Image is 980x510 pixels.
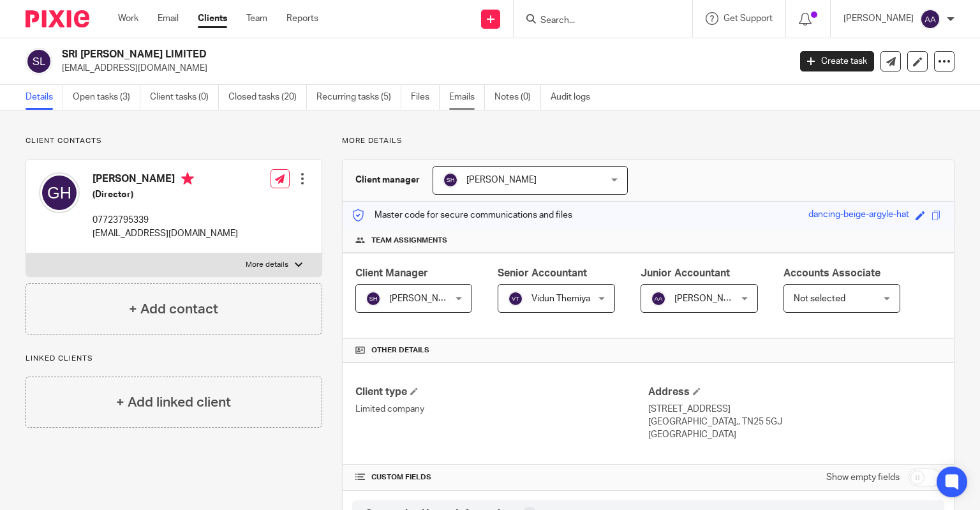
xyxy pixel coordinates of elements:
[198,12,227,25] a: Clients
[783,268,880,278] span: Accounts Associate
[246,260,288,270] p: More details
[62,48,637,61] h2: SRI [PERSON_NAME] LIMITED
[674,294,745,303] span: [PERSON_NAME]
[920,9,940,29] img: svg%3E
[411,85,440,110] a: Files
[366,291,381,306] img: svg%3E
[93,227,238,240] p: [EMAIL_ADDRESS][DOMAIN_NAME]
[118,12,138,25] a: Work
[93,214,238,227] p: 07723795339
[286,12,318,25] a: Reports
[641,268,730,278] span: Junior Accountant
[648,416,941,428] p: [GEOGRAPHIC_DATA],, TN25 5GJ
[800,51,874,71] a: Create task
[342,136,954,146] p: More details
[494,85,541,110] a: Notes (0)
[246,12,267,25] a: Team
[73,85,140,110] a: Open tasks (3)
[129,299,218,319] h4: + Add contact
[808,208,909,223] div: dancing-beige-argyle-hat
[150,85,219,110] a: Client tasks (0)
[443,172,458,188] img: svg%3E
[355,174,420,186] h3: Client manager
[648,403,941,416] p: [STREET_ADDRESS]
[355,268,428,278] span: Client Manager
[352,209,572,221] p: Master code for secure communications and files
[724,14,773,23] span: Get Support
[228,85,307,110] a: Closed tasks (20)
[389,294,459,303] span: [PERSON_NAME]
[508,291,523,306] img: svg%3E
[371,236,447,246] span: Team assignments
[26,354,322,364] p: Linked clients
[794,294,845,303] span: Not selected
[62,62,781,75] p: [EMAIL_ADDRESS][DOMAIN_NAME]
[181,172,194,185] i: Primary
[648,428,941,441] p: [GEOGRAPHIC_DATA]
[39,172,80,213] img: svg%3E
[316,85,401,110] a: Recurring tasks (5)
[498,268,587,278] span: Senior Accountant
[355,386,648,399] h4: Client type
[648,386,941,399] h4: Address
[26,85,63,110] a: Details
[26,136,322,146] p: Client contacts
[651,291,666,306] img: svg%3E
[355,403,648,416] p: Limited company
[531,294,590,303] span: Vidun Themiya
[539,15,654,27] input: Search
[826,471,900,484] label: Show empty fields
[93,188,238,201] h5: (Director)
[26,48,52,75] img: svg%3E
[26,10,89,27] img: Pixie
[551,85,600,110] a: Audit logs
[116,393,231,412] h4: + Add linked client
[93,172,238,188] h4: [PERSON_NAME]
[843,12,914,25] p: [PERSON_NAME]
[466,176,537,184] span: [PERSON_NAME]
[371,345,429,356] span: Other details
[449,85,485,110] a: Emails
[158,12,179,25] a: Email
[355,472,648,483] h4: CUSTOM FIELDS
